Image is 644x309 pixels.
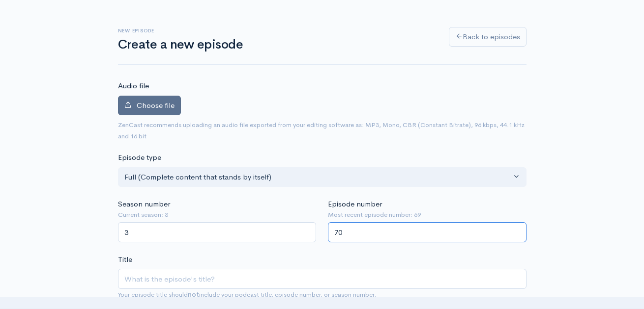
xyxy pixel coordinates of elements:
[118,222,317,242] input: Enter season number for this episode
[118,269,527,289] input: What is the episode's title?
[118,290,377,299] small: Your episode title should include your podcast title, episode number, or season number.
[118,38,437,52] h1: Create a new episode
[124,172,511,183] div: Full (Complete content that stands by itself)
[328,222,527,242] input: Enter episode number
[118,254,132,265] label: Title
[449,27,527,47] a: Back to episodes
[328,199,382,210] label: Episode number
[188,290,199,299] strong: not
[118,167,527,187] button: Full (Complete content that stands by itself)
[118,152,161,163] label: Episode type
[328,210,527,220] small: Most recent episode number: 69
[137,101,175,110] span: Choose file
[118,80,149,92] label: Audio file
[118,210,317,220] small: Current season: 3
[118,199,170,210] label: Season number
[118,28,437,33] h6: New episode
[118,121,525,140] small: ZenCast recommends uploading an audio file exported from your editing software as: MP3, Mono, CBR...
